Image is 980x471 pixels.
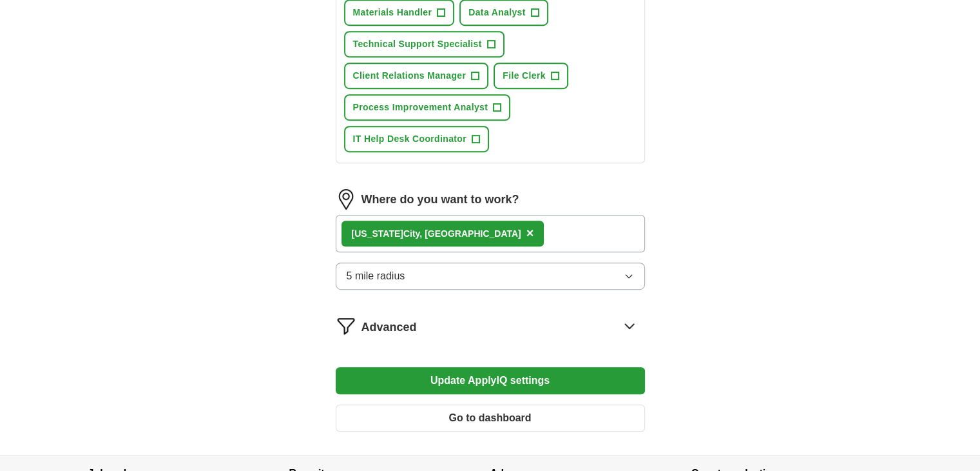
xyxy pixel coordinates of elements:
[526,226,534,240] span: ×
[344,31,504,57] button: Technical Support Specialist
[361,319,417,336] span: Advanced
[353,69,466,83] span: Client Relations Manager
[468,6,526,19] span: Data Analyst
[336,405,645,432] button: Go to dashboard
[352,228,403,239] strong: [US_STATE]
[347,268,405,284] span: 5 mile radius
[344,126,489,152] button: IT Help Desk Coordinator
[353,37,482,51] span: Technical Support Specialist
[344,63,489,89] button: Client Relations Manager
[344,94,511,121] button: Process Improvement Analyst
[352,227,521,241] div: City, [GEOGRAPHIC_DATA]
[526,224,534,243] button: ×
[353,132,466,146] span: IT Help Desk Coordinator
[503,69,546,83] span: File Clerk
[336,367,645,394] button: Update ApplyIQ settings
[336,189,356,210] img: location.png
[336,316,356,336] img: filter
[361,191,519,208] label: Where do you want to work?
[353,6,432,19] span: Materials Handler
[494,63,568,89] button: File Clerk
[336,263,645,290] button: 5 mile radius
[353,101,488,114] span: Process Improvement Analyst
